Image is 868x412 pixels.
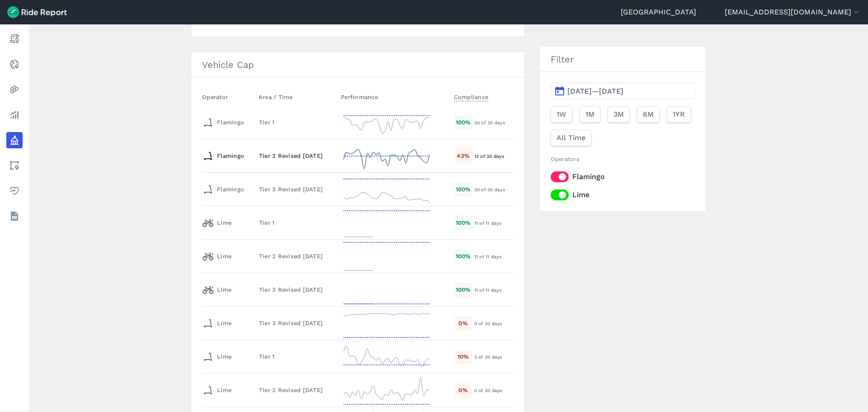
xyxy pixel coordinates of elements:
[454,91,489,101] span: Compliance
[551,130,591,146] button: All Time
[259,185,333,194] div: Tier 3 Revised [DATE]
[6,31,23,47] a: Report
[6,208,23,224] a: Datasets
[474,219,513,227] div: 11 of 11 days
[567,87,623,95] span: [DATE]—[DATE]
[474,118,513,127] div: 30 of 30 days
[474,252,513,260] div: 11 of 11 days
[454,149,472,163] div: 43 %
[454,115,472,129] div: 100 %
[259,218,333,227] div: Tier 1
[259,118,333,127] div: Tier 1
[7,6,67,18] img: Ride Report
[191,52,524,77] h3: Vehicle Cap
[474,286,513,294] div: 11 of 11 days
[203,149,244,163] div: Flamingo
[203,350,231,364] div: Lime
[585,109,594,120] span: 1M
[259,352,333,361] div: Tier 1
[454,383,472,397] div: 0 %
[551,189,695,200] label: Lime
[203,383,231,398] div: Lime
[474,386,513,394] div: 0 of 30 days
[637,106,660,123] button: 6M
[454,316,472,330] div: 0 %
[621,7,696,18] a: [GEOGRAPHIC_DATA]
[202,88,255,106] th: Operator
[6,183,23,199] a: Health
[540,47,706,72] h3: Filter
[203,216,231,230] div: Lime
[259,252,333,260] div: Tier 2 Revised [DATE]
[474,152,513,160] div: 13 of 30 days
[551,156,580,162] span: Operators
[580,106,600,123] button: 1M
[667,106,691,123] button: 1YR
[255,88,337,106] th: Area / Time
[203,283,231,297] div: Lime
[6,157,23,174] a: Areas
[454,350,472,364] div: 10 %
[6,107,23,123] a: Analyze
[203,182,244,197] div: Flamingo
[203,249,231,264] div: Lime
[337,88,450,106] th: Performance
[454,249,472,263] div: 100 %
[608,106,630,123] button: 3M
[643,109,654,120] span: 6M
[557,133,585,143] span: All Time
[203,316,231,331] div: Lime
[259,152,333,160] div: Tier 2 Revised [DATE]
[474,185,513,194] div: 30 of 30 days
[454,216,472,230] div: 100 %
[454,283,472,297] div: 100 %
[474,353,513,361] div: 3 of 30 days
[203,115,244,130] div: Flamingo
[259,285,333,294] div: Tier 3 Revised [DATE]
[259,386,333,394] div: Tier 2 Revised [DATE]
[259,319,333,327] div: Tier 3 Revised [DATE]
[557,109,566,120] span: 1W
[551,83,695,99] button: [DATE]—[DATE]
[551,171,695,182] label: Flamingo
[6,81,23,98] a: Heatmaps
[6,56,23,72] a: Realtime
[673,109,685,120] span: 1YR
[474,319,513,327] div: 0 of 30 days
[454,182,472,196] div: 100 %
[551,106,572,123] button: 1W
[613,109,624,120] span: 3M
[6,132,23,148] a: Policy
[725,7,861,18] button: [EMAIL_ADDRESS][DOMAIN_NAME]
